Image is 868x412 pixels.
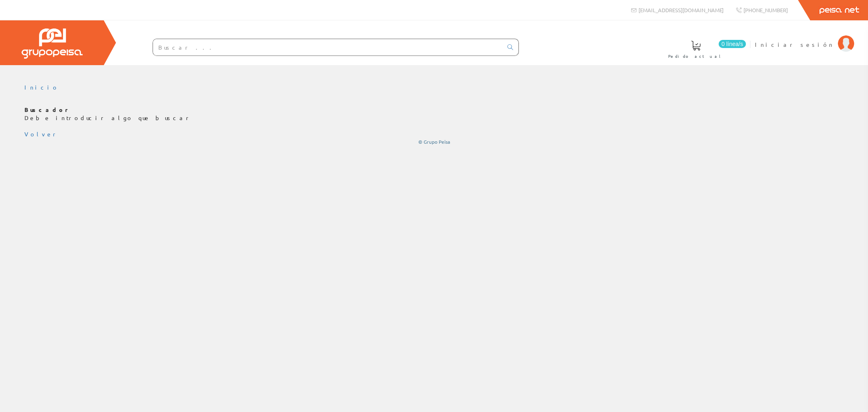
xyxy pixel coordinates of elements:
[668,52,724,60] span: Pedido actual
[638,7,724,13] span: [EMAIL_ADDRESS][DOMAIN_NAME]
[153,39,503,55] input: Buscar ...
[755,34,854,42] a: Iniciar sesión
[22,28,83,59] img: Grupo Peisa
[24,138,844,145] div: © Grupo Peisa
[24,106,844,122] p: Debe introducir algo que buscar
[24,106,71,113] b: Buscador
[755,40,834,48] span: Iniciar sesión
[719,40,746,48] span: 0 línea/s
[743,7,788,13] span: [PHONE_NUMBER]
[24,83,59,91] a: Inicio
[24,130,59,138] a: Volver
